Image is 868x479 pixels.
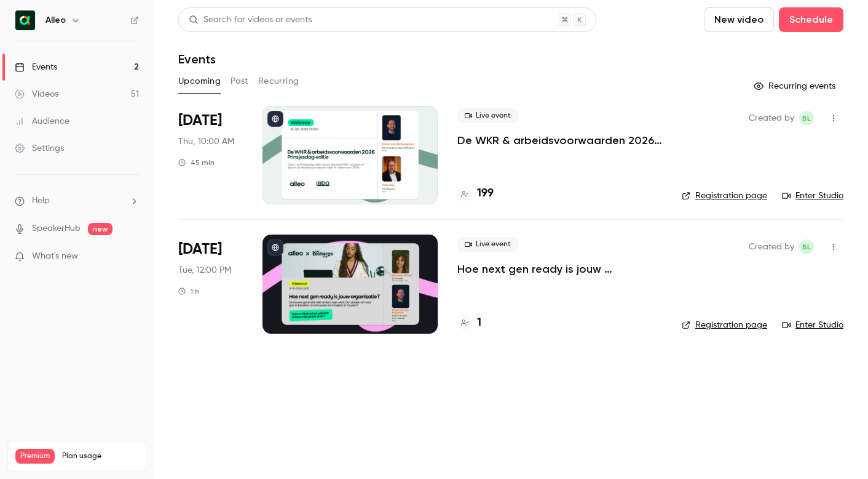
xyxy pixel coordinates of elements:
button: Recurring [258,71,299,91]
a: 199 [457,185,494,202]
button: Recurring events [748,76,843,96]
span: Tue, 12:00 PM [178,264,231,276]
span: Bernice Lohr [799,239,814,254]
div: 1 h [178,286,199,296]
span: [DATE] [178,111,222,131]
div: 45 min [178,158,215,167]
h4: 1 [477,315,481,331]
div: Events [15,61,57,73]
a: Enter Studio [782,190,843,202]
img: Alleo [15,10,35,30]
span: Live event [457,237,518,252]
div: Settings [15,142,64,155]
span: Created by [749,111,794,126]
span: What's new [32,250,78,263]
a: De WKR & arbeidsvoorwaarden 2026 - [DATE] editie [457,133,662,148]
span: Premium [15,449,55,464]
div: Sep 18 Thu, 10:00 AM (Europe/Amsterdam) [178,106,243,204]
span: Plan usage [62,451,138,461]
a: Enter Studio [782,319,843,331]
a: SpeakerHub [32,222,81,235]
h1: Events [178,52,216,66]
div: Audience [15,115,69,127]
div: Videos [15,88,58,100]
h6: Alleo [45,14,66,26]
button: Upcoming [178,71,221,91]
span: Help [32,195,50,207]
span: Bernice Lohr [799,111,814,126]
span: Created by [749,239,794,254]
span: Thu, 10:00 AM [178,135,234,148]
button: Schedule [779,7,843,32]
span: Live event [457,108,518,123]
div: Oct 14 Tue, 12:00 PM (Europe/Amsterdam) [178,235,243,333]
a: Registration page [682,319,767,331]
li: help-dropdown-opener [15,195,139,207]
span: BL [802,111,811,126]
span: new [88,223,112,235]
iframe: Noticeable Trigger [124,251,139,262]
button: Past [231,71,248,91]
span: [DATE] [178,239,222,259]
div: Search for videos or events [189,14,312,26]
span: BL [802,239,811,254]
a: Hoe next gen ready is jouw organisatie? Alleo x The Recharge Club [457,262,662,276]
h4: 199 [477,185,494,202]
a: Registration page [682,190,767,202]
a: 1 [457,315,481,331]
button: New video [704,7,774,32]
